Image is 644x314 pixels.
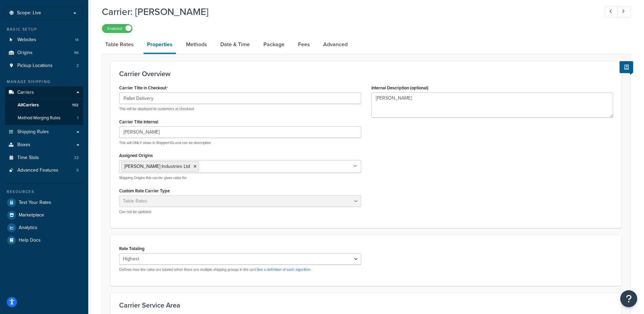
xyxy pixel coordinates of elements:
[17,37,36,43] span: Websites
[618,6,631,17] a: Next Record
[119,85,168,91] label: Carrier Title in Checkout
[119,209,361,214] p: Can not be updated
[5,99,83,111] a: AllCarriers192
[620,61,633,73] button: Show Help Docs
[124,163,190,170] span: [PERSON_NAME] Industries Ltd
[76,63,79,69] span: 2
[72,102,78,108] span: 192
[119,140,361,145] p: This will ONLY show in ShipperHQ and can be descriptive
[5,27,83,32] div: Basic Setup
[119,153,153,158] label: Assigned Origins
[5,59,83,72] a: Pickup Locations2
[257,267,311,272] a: See a definition of each algorithm.
[5,34,83,46] li: Websites
[260,36,288,53] a: Package
[5,112,83,124] a: Method Merging Rules1
[5,234,83,246] a: Help Docs
[19,212,44,218] span: Marketplace
[17,129,49,135] span: Shipping Rules
[5,164,83,177] a: Advanced Features5
[183,36,210,53] a: Methods
[102,36,137,53] a: Table Rates
[18,102,39,108] span: All Carriers
[17,90,34,95] span: Carriers
[217,36,253,53] a: Date & Time
[5,139,83,151] a: Boxes
[144,36,176,54] a: Properties
[17,168,58,173] span: Advanced Features
[371,85,428,90] label: Internal Description (optional)
[18,115,60,121] span: Method Merging Rules
[5,86,83,99] a: Carriers
[19,200,51,206] span: Test Your Rates
[5,164,83,177] li: Advanced Features
[75,37,79,43] span: 14
[5,112,83,124] li: Method Merging Rules
[119,301,613,309] h3: Carrier Service Area
[5,222,83,234] a: Analytics
[295,36,313,53] a: Fees
[5,47,83,59] li: Origins
[371,92,613,118] textarea: [PERSON_NAME]
[5,152,83,164] li: Time Slots
[119,246,145,251] label: Rate Totaling
[74,50,79,56] span: 96
[17,155,39,161] span: Time Slots
[605,6,618,17] a: Previous Record
[119,70,613,77] h3: Carrier Overview
[102,5,592,18] h1: Carrier: [PERSON_NAME]
[5,79,83,85] div: Manage Shipping
[19,238,41,243] span: Help Docs
[5,196,83,209] a: Test Your Rates
[119,175,361,180] p: Shipping Origins this carrier gives rates for
[19,225,37,231] span: Analytics
[5,86,83,125] li: Carriers
[5,126,83,138] a: Shipping Rules
[5,152,83,164] a: Time Slots32
[17,63,53,69] span: Pickup Locations
[5,59,83,72] li: Pickup Locations
[17,10,41,16] span: Scope: Live
[74,155,79,161] span: 32
[5,34,83,46] a: Websites14
[320,36,351,53] a: Advanced
[5,189,83,195] div: Resources
[77,115,78,121] span: 1
[119,119,158,124] label: Carrier Title Internal
[5,47,83,59] a: Origins96
[5,209,83,221] a: Marketplace
[119,267,361,272] p: Defines how the rates are totaled when there are multiple shipping groups in the cart.
[102,24,132,33] label: Enabled
[119,106,361,111] p: This will be displayed to customers at checkout
[76,168,79,173] span: 5
[17,142,31,148] span: Boxes
[17,50,33,56] span: Origins
[119,188,170,193] label: Custom Rate Carrier Type
[620,290,637,307] button: Open Resource Center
